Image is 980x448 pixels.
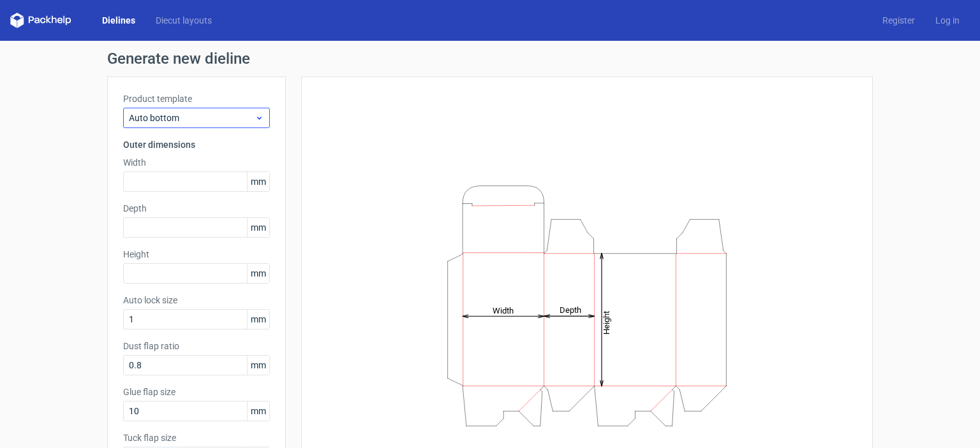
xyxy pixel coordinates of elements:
tspan: Height [602,310,611,334]
label: Width [123,156,270,169]
tspan: Width [493,305,514,315]
span: mm [247,264,269,283]
label: Height [123,248,270,261]
a: Diecut layouts [145,14,222,27]
a: Log in [925,14,970,27]
span: mm [247,356,269,375]
span: mm [247,310,269,329]
span: mm [247,401,269,421]
span: mm [247,172,269,191]
tspan: Depth [560,305,581,315]
h1: Generate new dieline [107,51,873,66]
label: Auto lock size [123,294,270,307]
label: Dust flap ratio [123,340,270,352]
a: Dielines [92,14,145,27]
span: Auto bottom [129,112,255,124]
label: Tuck flap size [123,431,270,444]
label: Glue flap size [123,386,270,398]
span: mm [247,218,269,237]
a: Register [872,14,925,27]
label: Product template [123,92,270,105]
h3: Outer dimensions [123,138,270,151]
label: Depth [123,202,270,215]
